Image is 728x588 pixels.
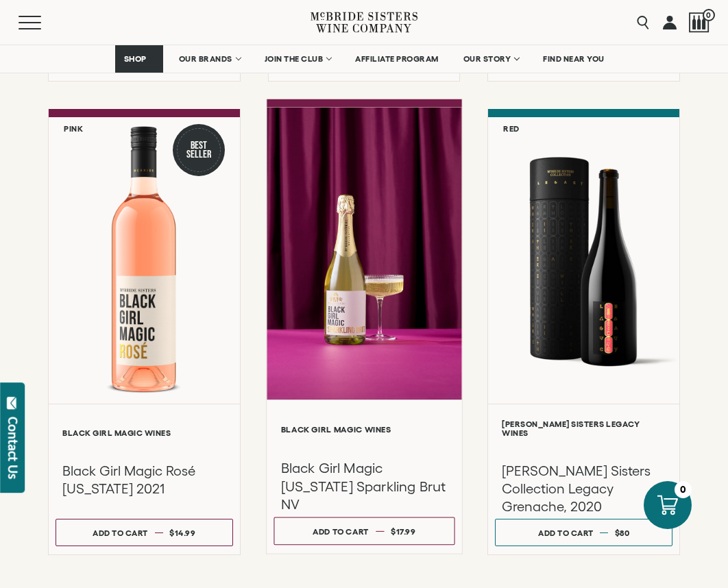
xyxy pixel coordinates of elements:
h3: [PERSON_NAME] Sisters Collection Legacy Grenache, 2020 [502,462,666,515]
div: Add to cart [538,523,594,543]
a: FIND NEAR YOU [534,45,614,73]
div: 0 [675,481,692,498]
span: AFFILIATE PROGRAM [355,54,439,64]
a: OUR STORY [454,45,528,73]
div: Add to cart [313,522,369,542]
a: SHOP [115,45,163,73]
button: Add to cart $14.99 [56,519,233,546]
span: SHOP [124,54,147,64]
h6: [PERSON_NAME] Sisters Legacy Wines [502,419,666,437]
button: Add to cart $17.99 [274,517,454,546]
span: $80 [615,528,630,537]
a: Red McBride Sisters Collection Legacy Grenache with Tube [PERSON_NAME] Sisters Legacy Wines [PERS... [487,109,680,555]
h6: Pink [64,124,83,133]
button: Mobile Menu Trigger [19,16,68,29]
h6: Red [503,124,520,133]
span: OUR STORY [463,54,511,64]
h6: Black Girl Magic Wines [280,425,447,434]
div: Contact Us [6,417,20,479]
span: $14.99 [169,528,195,537]
a: Pink Best Seller Black Girl Magic Rosé California Black Girl Magic Wines Black Girl Magic Rosé [U... [48,109,241,555]
span: OUR BRANDS [179,54,232,64]
a: JOIN THE CLUB [256,45,340,73]
h6: Black Girl Magic Wines [62,428,226,437]
span: $17.99 [391,527,416,536]
span: 0 [703,9,715,21]
button: Add to cart $80 [495,519,672,546]
a: AFFILIATE PROGRAM [346,45,448,73]
a: OUR BRANDS [170,45,249,73]
h3: Black Girl Magic Rosé [US_STATE] 2021 [62,462,226,498]
div: Add to cart [93,523,148,543]
span: FIND NEAR YOU [543,54,605,64]
h3: Black Girl Magic [US_STATE] Sparkling Brut NV [280,459,447,514]
span: JOIN THE CLUB [265,54,324,64]
a: Black Girl Magic Wines Black Girl Magic [US_STATE] Sparkling Brut NV Add to cart $17.99 [266,99,462,554]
